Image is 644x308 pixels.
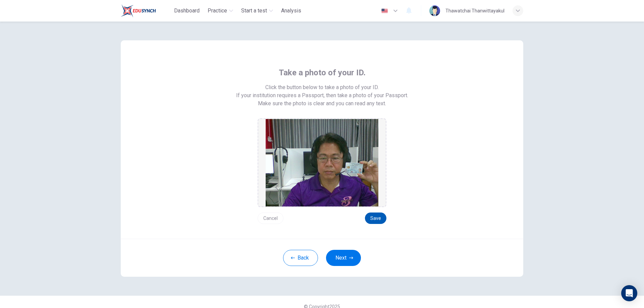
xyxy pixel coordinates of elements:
button: Next [326,250,361,266]
span: Take a photo of your ID. [279,67,366,78]
span: Analysis [281,7,301,15]
button: Save [365,213,386,224]
span: Make sure the photo is clear and you can read any text. [258,100,386,108]
span: Practice [208,7,227,15]
img: preview screemshot [266,119,378,206]
button: Start a test [238,5,276,17]
button: Cancel [258,213,283,224]
button: Back [283,250,318,266]
div: Thawatchai Thanwittayakul [445,7,504,15]
span: Start a test [241,7,267,15]
button: Analysis [278,5,304,17]
a: Train Test logo [121,4,171,17]
img: Profile picture [429,5,440,16]
button: Practice [205,5,236,17]
img: Train Test logo [121,4,156,17]
span: Dashboard [174,7,200,15]
div: Open Intercom Messenger [621,285,637,301]
button: Dashboard [171,5,202,17]
img: en [380,8,389,13]
span: Click the button below to take a photo of your ID. If your institution requires a Passport, then ... [236,83,408,100]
